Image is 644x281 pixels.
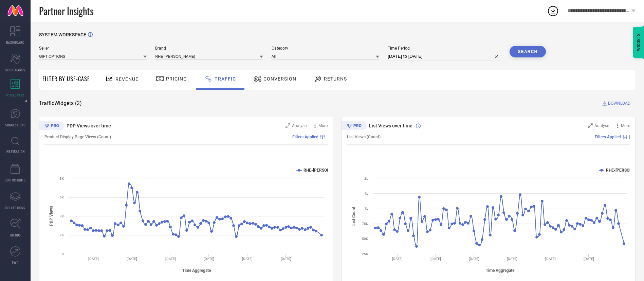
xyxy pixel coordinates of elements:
text: 50K [362,237,368,241]
text: [DATE] [507,257,517,261]
span: Analyse [594,123,609,128]
svg: Zoom [286,123,290,128]
span: DOWNLOAD [608,100,630,107]
text: 0 [62,252,64,256]
tspan: List Count [351,207,356,226]
span: Filters Applied [595,135,621,139]
span: Filters Applied [292,135,318,139]
span: SYSTEM WORKSPACE [39,32,86,37]
div: Premium [342,121,367,131]
button: Search [510,46,546,57]
span: Returns [324,76,347,82]
span: Traffic Widgets ( 2 ) [39,100,82,107]
span: Conversion [263,76,296,82]
text: [DATE] [469,257,479,261]
div: Premium [39,121,64,131]
span: SCORECARDS [5,67,25,72]
span: Partner Insights [39,4,93,18]
span: | [327,135,328,139]
span: PDP Views over time [67,123,111,128]
span: Traffic [215,76,236,82]
text: RHE-[PERSON_NAME] [303,168,344,173]
svg: Zoom [588,123,593,128]
span: Analyse [292,123,307,128]
tspan: PDP Views [49,206,54,226]
span: COLLECTIONS [5,205,25,210]
span: WORKSPACE [6,92,25,98]
text: [DATE] [88,257,99,261]
span: FWD [12,260,19,265]
text: 8K [60,177,64,180]
text: [DATE] [584,257,594,261]
text: 75K [362,222,368,226]
span: TRENDS [10,232,21,238]
span: Time Period [388,46,501,51]
text: 1L [364,192,368,195]
span: List Views (Count) [347,135,381,139]
text: 2K [60,233,64,237]
text: [DATE] [165,257,176,261]
text: 1L [364,207,368,210]
text: 4K [60,214,64,218]
text: 25K [362,252,368,256]
span: DASHBOARD [6,40,24,45]
span: Category [272,46,379,51]
span: Filter By Use-Case [42,75,90,83]
text: [DATE] [127,257,137,261]
input: Select time period [388,52,501,60]
text: 2L [364,177,368,180]
text: [DATE] [204,257,214,261]
span: CDC INSIGHTS [5,177,26,182]
span: List Views over time [369,123,412,128]
text: 6K [60,195,64,199]
span: SUGGESTIONS [5,122,26,127]
span: Revenue [115,76,139,82]
span: More [318,123,328,128]
span: Brand [155,46,263,51]
text: [DATE] [430,257,441,261]
text: [DATE] [242,257,253,261]
tspan: Time Aggregate [182,268,211,273]
span: INSPIRATION [6,149,25,154]
text: [DATE] [281,257,291,261]
span: | [629,135,630,139]
span: Product Display Page Views (Count) [44,135,111,139]
text: [DATE] [392,257,403,261]
div: Open download list [547,5,559,17]
span: Pricing [166,76,187,82]
text: [DATE] [545,257,556,261]
span: More [621,123,630,128]
span: Seller [39,46,147,51]
tspan: Time Aggregate [486,268,515,273]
